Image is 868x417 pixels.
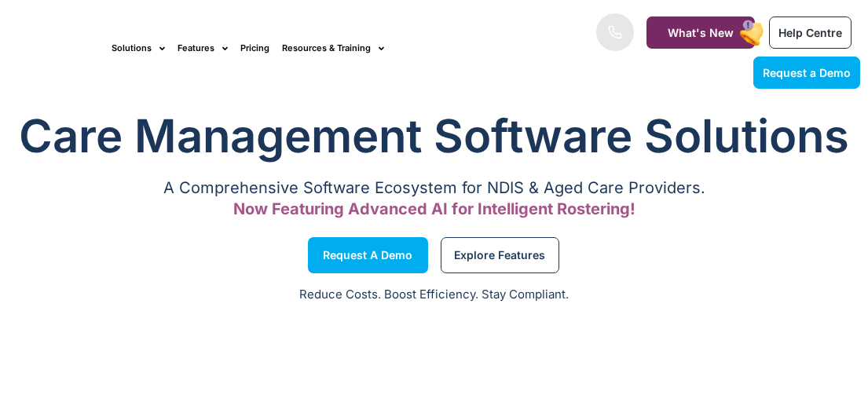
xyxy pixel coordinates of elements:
span: Now Featuring Advanced AI for Intelligent Rostering! [233,199,635,218]
p: Reduce Costs. Boost Efficiency. Stay Compliant. [9,286,859,304]
span: Explore Features [454,251,545,259]
a: Solutions [112,22,165,75]
a: Request a Demo [308,237,428,273]
span: Request a Demo [763,66,851,79]
nav: Menu [112,22,553,75]
span: What's New [668,26,734,39]
a: Resources & Training [282,22,384,75]
a: What's New [646,16,755,49]
p: A Comprehensive Software Ecosystem for NDIS & Aged Care Providers. [8,183,860,193]
a: Request a Demo [753,57,860,89]
img: CareMaster Logo [8,38,96,58]
a: Help Centre [769,16,852,49]
a: Features [178,22,228,75]
a: Pricing [240,22,269,75]
h1: Care Management Software Solutions [8,104,860,167]
span: Help Centre [778,26,842,39]
a: Explore Features [441,237,559,273]
span: Request a Demo [323,251,412,259]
